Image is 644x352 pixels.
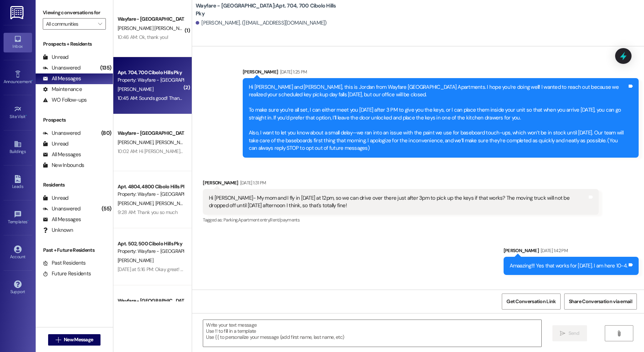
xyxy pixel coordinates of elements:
[568,330,579,337] span: Send
[155,200,191,206] span: [PERSON_NAME]
[36,181,113,189] div: Residents
[504,247,639,257] div: [PERSON_NAME]
[43,7,106,18] label: Viewing conversations for
[118,200,155,206] span: [PERSON_NAME]
[118,266,221,272] div: [DATE] at 5:16 PM: Okay great! Thank you so much
[203,179,599,189] div: [PERSON_NAME]
[249,83,627,152] div: Hi [PERSON_NAME] and [PERSON_NAME], this is Jordan from Wayfare [GEOGRAPHIC_DATA] Apartments. I h...
[10,6,25,19] img: ResiDesk Logo
[36,246,113,254] div: Past + Future Residents
[4,208,32,228] a: Templates •
[43,53,68,61] div: Unread
[118,25,190,31] span: [PERSON_NAME] [PERSON_NAME]
[118,15,184,23] div: Wayfare - [GEOGRAPHIC_DATA]
[539,247,568,254] div: [DATE] 1:42 PM
[569,298,632,305] span: Share Conversation via email
[100,203,113,214] div: (55)
[118,86,153,92] span: [PERSON_NAME]
[564,294,637,310] button: Share Conversation via email
[43,151,81,158] div: All Messages
[278,68,307,76] div: [DATE] 1:25 PM
[118,34,168,40] div: 10:46 AM: Ok, thank you!
[118,69,184,76] div: Apt. 704, 700 Cibolo Hills Pky
[616,331,622,336] i: 
[43,259,86,267] div: Past Residents
[118,183,184,190] div: Apt. 4804, 4800 Cibolo Hills Pky
[270,217,300,223] span: Rent/payments
[4,243,32,262] a: Account
[43,140,68,148] div: Unread
[48,334,101,346] button: New Message
[56,337,61,343] i: 
[26,113,27,118] span: •
[27,218,29,223] span: •
[118,129,184,137] div: Wayfare - [GEOGRAPHIC_DATA]
[98,21,102,27] i: 
[98,62,113,73] div: (135)
[552,325,587,341] button: Send
[64,336,93,343] span: New Message
[196,19,327,27] div: [PERSON_NAME]. ([EMAIL_ADDRESS][DOMAIN_NAME])
[510,262,628,270] div: Amaazing!!! Yes that works for [DATE]. I am here 10-4.
[43,226,73,234] div: Unknown
[4,33,32,52] a: Inbox
[238,217,270,223] span: Apartment entry ,
[43,205,81,213] div: Unanswered
[560,331,565,336] i: 
[4,278,32,297] a: Support
[43,194,68,202] div: Unread
[99,128,113,139] div: (80)
[203,215,599,225] div: Tagged as:
[4,138,32,157] a: Buildings
[155,139,191,146] span: [PERSON_NAME]
[118,248,184,255] div: Property: Wayfare - [GEOGRAPHIC_DATA]
[43,86,82,93] div: Maintenance
[502,294,560,310] button: Get Conversation Link
[243,68,639,78] div: [PERSON_NAME]
[4,103,32,122] a: Site Visit •
[238,179,266,187] div: [DATE] 1:31 PM
[506,298,556,305] span: Get Conversation Link
[118,139,155,146] span: [PERSON_NAME]
[46,18,94,30] input: All communities
[209,194,587,210] div: Hi [PERSON_NAME]- My mom and I fly in [DATE] at 12pm, so we can drive over there just after 3pm t...
[43,64,81,72] div: Unanswered
[118,76,184,84] div: Property: Wayfare - [GEOGRAPHIC_DATA]
[4,173,32,192] a: Leads
[118,209,177,215] div: 9:28 AM: Thank you so much
[223,217,238,223] span: Parking ,
[118,297,184,305] div: Wayfare - [GEOGRAPHIC_DATA]
[36,40,113,48] div: Prospects + Residents
[43,270,91,277] div: Future Residents
[196,2,338,17] b: Wayfare - [GEOGRAPHIC_DATA]: Apt. 704, 700 Cibolo Hills Pky
[43,216,81,223] div: All Messages
[43,75,81,82] div: All Messages
[43,129,81,137] div: Unanswered
[118,190,184,198] div: Property: Wayfare - [GEOGRAPHIC_DATA]
[118,257,153,264] span: [PERSON_NAME]
[43,96,87,104] div: WO Follow-ups
[36,116,113,124] div: Prospects
[118,95,191,101] div: 10:45 AM: Sounds good! Thank you!
[118,240,184,248] div: Apt. 502, 500 Cibolo Hills Pky
[32,78,33,83] span: •
[43,162,84,169] div: New Inbounds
